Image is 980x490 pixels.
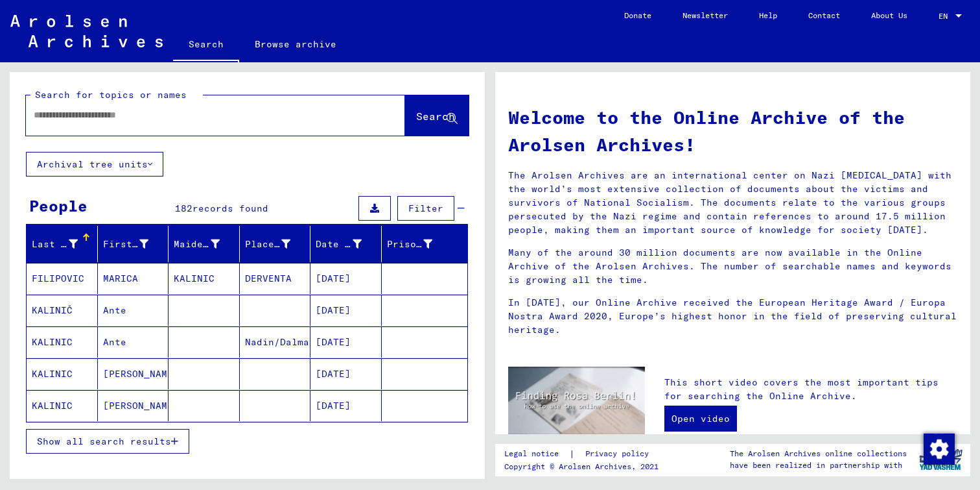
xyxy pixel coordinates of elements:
span: Filter [408,202,443,214]
mat-cell: [DATE] [310,263,382,294]
p: In [DATE], our Online Archive received the European Heritage Award / Europa Nostra Award 2020, Eu... [508,296,957,337]
div: Date of Birth [316,238,362,251]
mat-cell: [DATE] [310,295,382,326]
div: Date of Birth [316,234,381,254]
div: Maiden Name [174,238,220,251]
mat-cell: KALINIC [27,390,98,421]
span: 182 [175,202,192,214]
a: Open video [664,406,737,432]
img: Arolsen_neg.svg [10,15,163,47]
mat-cell: [DATE] [310,358,382,389]
div: Place of Birth [245,238,291,251]
div: Prisoner # [387,234,452,254]
div: Place of Birth [245,234,310,254]
mat-header-cell: Place of Birth [240,226,311,262]
p: Copyright © Arolsen Archives, 2021 [504,461,664,472]
a: Privacy policy [575,447,664,461]
mat-cell: Ante [98,326,169,358]
img: Change consent [924,434,955,465]
mat-cell: [PERSON_NAME] [98,390,169,421]
div: First Name [103,238,149,251]
mat-header-cell: Date of Birth [310,226,382,262]
div: Last Name [32,234,97,254]
p: This short video covers the most important tips for searching the Online Archive. [664,376,957,403]
div: Last Name [32,238,78,251]
button: Show all search results [26,429,189,454]
div: Maiden Name [174,234,239,254]
a: Legal notice [504,447,569,461]
mat-cell: KALINIČ [27,295,98,326]
img: video.jpg [508,367,645,441]
div: Change consent [923,433,954,464]
p: The Arolsen Archives are an international center on Nazi [MEDICAL_DATA] with the world’s most ext... [508,169,957,237]
mat-cell: KALINIC [27,326,98,358]
p: have been realized in partnership with [730,459,907,471]
mat-cell: [DATE] [310,326,382,358]
a: Search [173,29,239,62]
mat-header-cell: First Name [98,226,169,262]
span: EN [939,12,953,21]
mat-cell: Ante [98,295,169,326]
mat-cell: [DATE] [310,390,382,421]
button: Archival tree units [26,152,163,177]
mat-header-cell: Maiden Name [169,226,240,262]
button: Search [405,95,469,136]
span: records found [192,202,268,214]
div: First Name [103,234,169,254]
mat-header-cell: Prisoner # [382,226,468,262]
mat-cell: DERVENTA [240,263,311,294]
div: | [504,447,664,461]
mat-cell: KALINIC [27,358,98,389]
span: Show all search results [37,435,171,447]
p: Many of the around 30 million documents are now available in the Online Archive of the Arolsen Ar... [508,246,957,287]
h1: Welcome to the Online Archive of the Arolsen Archives! [508,104,957,158]
p: The Arolsen Archives online collections [730,448,907,459]
mat-cell: FILIPOVIC [27,263,98,294]
mat-cell: MARICA [98,263,169,294]
span: Search [416,110,455,123]
img: yv_logo.png [916,443,965,476]
a: Browse archive [239,29,352,60]
mat-cell: [PERSON_NAME] [98,358,169,389]
div: Prisoner # [387,238,433,251]
mat-cell: Nadin/Dalmatia [240,326,311,358]
mat-cell: KALINIC [169,263,240,294]
button: Filter [397,196,454,221]
mat-label: Search for topics or names [35,89,187,101]
div: People [29,194,87,217]
mat-header-cell: Last Name [27,226,98,262]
